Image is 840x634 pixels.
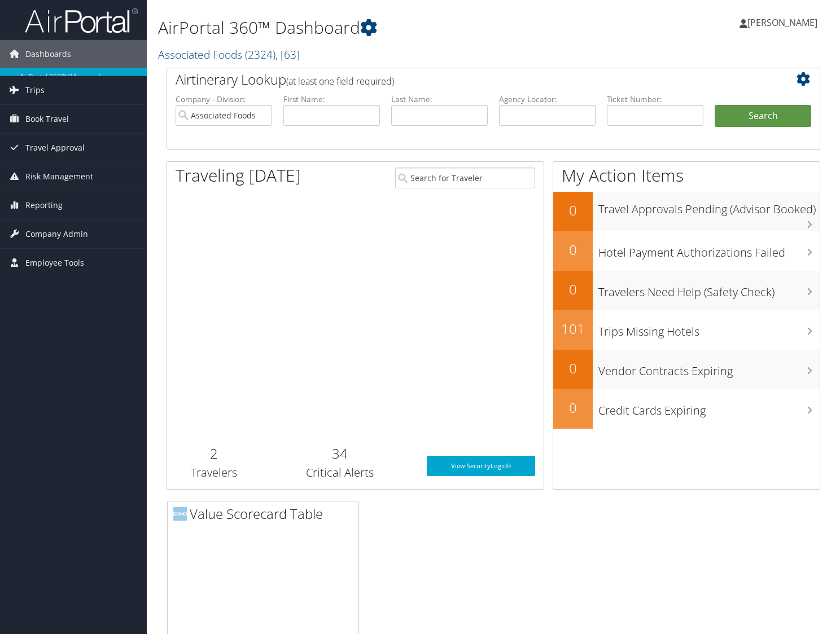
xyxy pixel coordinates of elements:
[553,192,820,231] a: 0Travel Approvals Pending (Advisor Booked)
[553,164,820,187] h1: My Action Items
[176,164,301,187] h1: Traveling [DATE]
[740,6,829,39] a: [PERSON_NAME]
[275,47,300,62] span: , [ 63 ]
[283,94,380,105] label: First Name:
[173,507,187,521] img: domo-logo.png
[25,162,93,191] span: Risk Management
[176,94,272,105] label: Company - Division:
[553,319,593,338] h2: 101
[607,94,703,105] label: Ticket Number:
[25,249,84,277] span: Employee Tools
[25,191,63,219] span: Reporting
[158,47,300,62] a: Associated Foods
[427,456,535,476] a: View SecurityLogic®
[598,239,820,261] h3: Hotel Payment Authorizations Failed
[553,398,593,417] h2: 0
[158,16,605,39] h1: AirPortal 360™ Dashboard
[173,504,358,523] h2: Value Scorecard Table
[270,465,410,481] h3: Critical Alerts
[553,389,820,429] a: 0Credit Cards Expiring
[395,168,535,188] input: Search for Traveler
[176,444,253,463] h2: 2
[176,465,253,481] h3: Travelers
[25,220,88,248] span: Company Admin
[553,310,820,350] a: 101Trips Missing Hotels
[553,201,593,220] h2: 0
[598,318,820,340] h3: Trips Missing Hotels
[553,271,820,310] a: 0Travelers Need Help (Safety Check)
[245,47,275,62] span: ( 2324 )
[553,350,820,389] a: 0Vendor Contracts Expiring
[25,134,85,162] span: Travel Approval
[598,196,820,217] h3: Travel Approvals Pending (Advisor Booked)
[553,359,593,378] h2: 0
[391,94,488,105] label: Last Name:
[25,7,138,34] img: airportal-logo.png
[553,280,593,299] h2: 0
[25,40,71,68] span: Dashboards
[176,70,757,89] h2: Airtinerary Lookup
[598,279,820,300] h3: Travelers Need Help (Safety Check)
[598,358,820,379] h3: Vendor Contracts Expiring
[25,105,69,133] span: Book Travel
[553,231,820,271] a: 0Hotel Payment Authorizations Failed
[598,397,820,419] h3: Credit Cards Expiring
[270,444,410,463] h2: 34
[715,105,811,127] button: Search
[747,16,817,29] span: [PERSON_NAME]
[499,94,596,105] label: Agency Locator:
[286,75,394,87] span: (at least one field required)
[25,76,45,104] span: Trips
[553,240,593,259] h2: 0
